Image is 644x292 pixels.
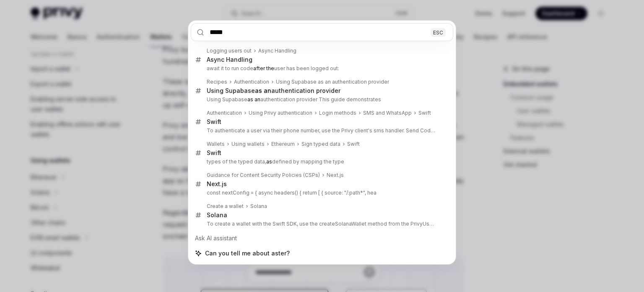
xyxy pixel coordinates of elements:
div: Using wallets [231,141,265,147]
div: Authentication [207,110,242,116]
div: Ethereum [271,141,295,147]
div: Swift [207,118,221,126]
div: Guidance for Content Security Policies (CSPs) [207,172,320,179]
div: Next.js [207,180,227,188]
span: Can you tell me about aster? [205,249,290,258]
div: Solana [207,211,227,219]
div: Login methods [319,110,356,116]
div: Ask AI assistant [191,231,453,246]
p: types of the typed data, defined by mapping the type [207,158,436,165]
p: To create a wallet with the Swift SDK, use the createSolanaWallet method from the PrivyUser inst [207,221,436,227]
div: ESC [431,28,446,37]
div: SMS and WhatsApp [363,110,412,116]
div: Solana [250,203,267,210]
b: after the [253,65,274,71]
p: await it to run code user has been logged out: [207,65,436,72]
div: Using Supabase as an authentication provider [276,79,389,85]
div: Wallets [207,141,225,147]
div: Swift [347,141,360,147]
div: Using Supabase authentication provider [207,87,340,95]
div: Async Handling [207,56,252,63]
div: Sign typed data [301,141,340,147]
div: Logging users out [207,47,252,54]
b: as [266,158,272,165]
div: Swift [418,110,431,116]
b: as an [255,87,271,94]
p: To authenticate a user via their phone number, use the Privy client's sms handler. Send Code sendC [207,127,436,134]
p: const nextConfig = { async headers() { return [ { source: "/:path*", hea [207,189,436,196]
div: Recipes [207,79,227,85]
div: Create a wallet [207,203,244,210]
div: Async Handling [258,47,296,54]
p: Using Supabase authentication provider This guide demonstrates [207,96,436,103]
div: Next.js [327,172,344,179]
b: as an [247,96,260,103]
div: Using Privy authentication [249,110,312,116]
div: Authentication [234,79,269,85]
div: Swift [207,149,221,157]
